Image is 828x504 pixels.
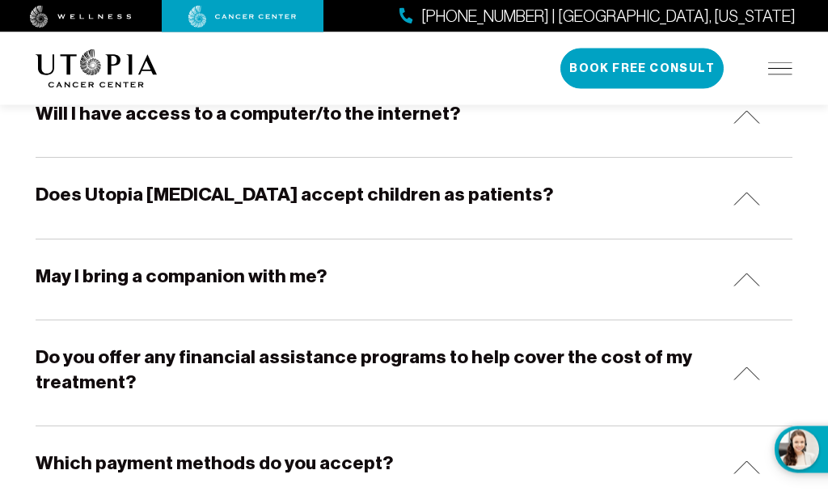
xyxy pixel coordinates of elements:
img: icon [733,193,760,206]
img: icon [733,273,760,287]
img: icon [733,367,760,381]
img: cancer center [188,6,297,28]
img: logo [36,49,158,88]
span: [PHONE_NUMBER] | [GEOGRAPHIC_DATA], [US_STATE] [421,5,796,28]
img: icon [733,461,760,475]
a: [PHONE_NUMBER] | [GEOGRAPHIC_DATA], [US_STATE] [399,5,796,28]
h5: Which payment methods do you accept? [36,451,393,476]
h5: Do you offer any financial assistance programs to help cover the cost of my treatment? [36,345,720,396]
h5: Does Utopia [MEDICAL_DATA] accept children as patients? [36,183,553,208]
button: Book Free Consult [560,49,724,89]
img: wellness [30,6,132,28]
h5: Will I have access to a computer/to the internet? [36,102,460,127]
img: icon [733,111,760,125]
h5: May I bring a companion with me? [36,265,327,290]
img: icon-hamburger [768,62,792,75]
